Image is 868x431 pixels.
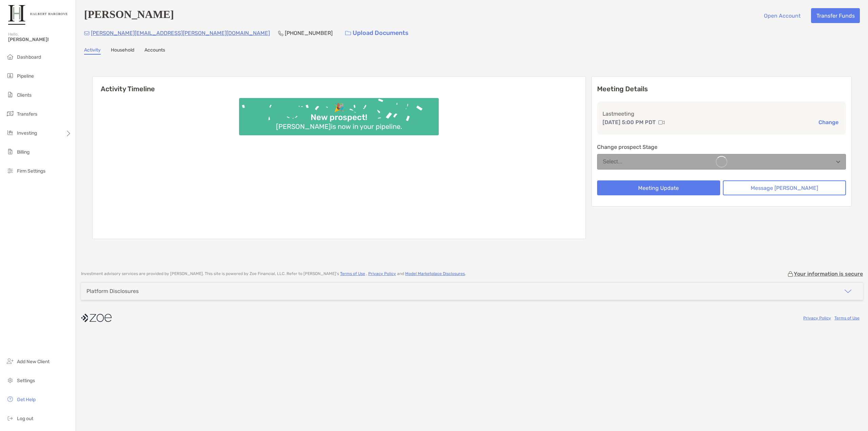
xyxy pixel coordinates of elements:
a: Household [111,47,134,55]
h6: Activity Timeline [93,77,586,93]
span: [PERSON_NAME]! [8,37,72,42]
div: New prospect! [308,113,370,122]
span: Transfers [17,111,37,117]
img: pipeline icon [6,72,14,80]
div: Platform Disclosures [86,288,139,294]
img: get-help icon [6,395,14,403]
img: Phone Icon [278,31,283,36]
img: communication type [658,120,665,125]
p: [PERSON_NAME][EMAIL_ADDRESS][PERSON_NAME][DOMAIN_NAME] [91,29,270,37]
button: Transfer Funds [811,8,860,23]
img: add_new_client icon [6,357,14,365]
a: Privacy Policy [368,271,396,276]
button: Meeting Update [597,180,720,195]
img: Zoe Logo [8,3,67,27]
button: Open Account [758,8,806,23]
button: Change [816,119,841,126]
a: Model Marketplace Disclosures [405,271,465,276]
img: Email Icon [84,31,90,35]
p: [PHONE_NUMBER] [285,29,333,37]
a: Terms of Use [834,316,860,320]
a: Activity [84,47,101,55]
img: billing icon [6,148,14,156]
span: Dashboard [17,54,41,60]
div: [PERSON_NAME] is now in your pipeline. [273,122,405,131]
a: Privacy Policy [803,316,831,320]
p: Change prospect Stage [597,143,846,151]
img: settings icon [6,376,14,384]
img: investing icon [6,129,14,137]
span: Get Help [17,397,36,403]
p: [DATE] 5:00 PM PDT [603,118,656,126]
img: dashboard icon [6,53,14,61]
a: Accounts [144,47,165,55]
img: transfers icon [6,110,14,118]
span: Add New Client [17,359,50,365]
p: Meeting Details [597,85,846,93]
img: company logo [81,310,112,326]
img: logout icon [6,414,14,422]
div: 🎉 [331,103,347,113]
p: Investment advisory services are provided by [PERSON_NAME] . This site is powered by Zoe Financia... [81,271,466,276]
p: Your information is secure [794,271,863,277]
p: Last meeting [603,110,841,118]
span: Investing [17,130,37,136]
img: icon arrow [844,287,852,295]
span: Pipeline [17,73,34,79]
a: Terms of Use [340,271,365,276]
span: Firm Settings [17,168,45,174]
a: Upload Documents [341,26,413,40]
img: clients icon [6,91,14,99]
h4: [PERSON_NAME] [84,8,174,23]
span: Log out [17,416,33,422]
span: Billing [17,149,29,155]
img: button icon [345,31,351,36]
button: Message [PERSON_NAME] [723,180,846,195]
span: Clients [17,92,32,98]
span: Settings [17,378,35,384]
img: firm-settings icon [6,166,14,175]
